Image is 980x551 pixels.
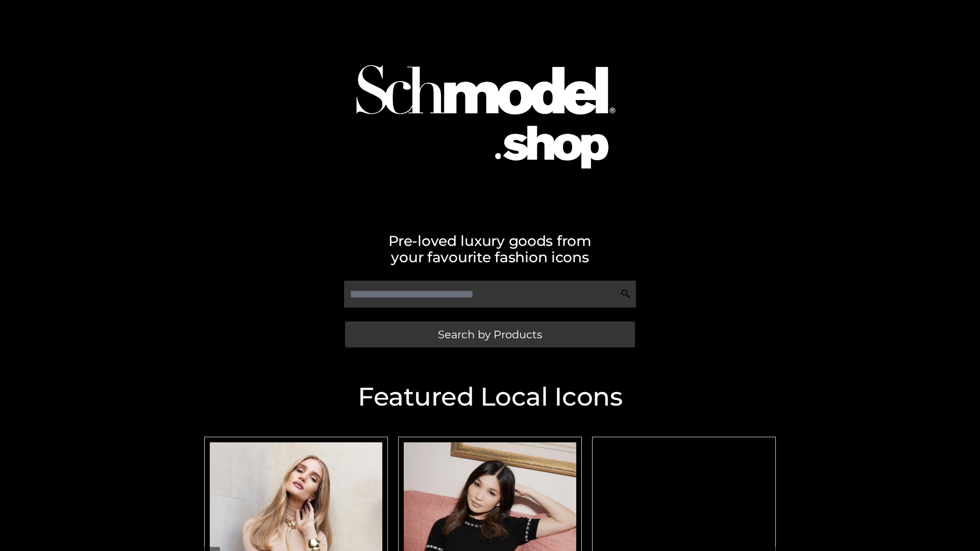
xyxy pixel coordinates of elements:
[199,384,781,410] h2: Featured Local Icons​
[621,289,631,299] img: Search Icon
[199,233,781,265] h2: Pre-loved luxury goods from your favourite fashion icons
[345,321,635,347] a: Search by Products
[438,329,542,340] span: Search by Products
